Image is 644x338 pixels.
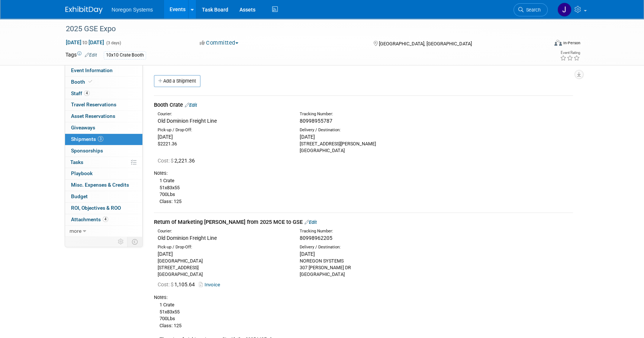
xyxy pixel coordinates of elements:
td: Tags [65,51,97,59]
img: ExhibitDay [65,6,103,14]
a: Sponsorships [65,145,142,157]
img: Johana Gil [557,3,571,17]
span: Noregon Systems [112,7,153,13]
img: Format-Inperson.png [554,40,562,46]
div: [DATE] [300,133,431,141]
a: Playbook [65,168,142,179]
div: Courier: [158,228,289,234]
a: Event Information [65,65,142,76]
a: Edit [185,102,197,108]
div: [DATE] [300,250,431,258]
div: Event Rating [560,51,580,55]
span: Budget [71,193,88,199]
div: [STREET_ADDRESS][PERSON_NAME] [GEOGRAPHIC_DATA] [300,141,431,154]
div: [DATE] [158,133,289,141]
div: Booth Crate [154,101,573,109]
a: Misc. Expenses & Credits [65,180,142,191]
div: Delivery / Destination: [300,127,431,133]
span: Booth [71,79,94,85]
a: Budget [65,191,142,202]
div: Old Dominion Freight Line [158,234,289,242]
div: Event Format [504,39,580,50]
i: Booth reservation complete [88,80,92,84]
span: 1,105.64 [158,281,198,287]
td: Personalize Event Tab Strip [115,237,128,247]
span: ROI, Objectives & ROO [71,205,121,211]
div: Delivery / Destination: [300,244,431,250]
a: Edit [85,52,97,58]
span: Event Information [71,67,113,73]
span: more [70,228,81,234]
span: Misc. Expenses & Credits [71,182,129,188]
a: Giveaways [65,122,142,133]
span: Tasks [70,159,83,165]
div: 2025 GSE Expo [63,22,537,36]
span: Cost: $ [158,281,174,287]
a: Tasks [65,157,142,168]
span: [GEOGRAPHIC_DATA], [GEOGRAPHIC_DATA] [379,41,471,46]
span: Travel Reservations [71,102,116,107]
a: Staff4 [65,88,142,99]
span: Playbook [71,170,93,176]
button: Committed [197,39,241,47]
a: Asset Reservations [65,111,142,122]
a: Edit [305,219,317,225]
span: 4 [103,216,108,222]
a: Booth [65,77,142,88]
div: 1 Crate 51x83x55 700Lbs Class: 125 [154,177,573,205]
a: ROI, Objectives & ROO [65,203,142,214]
div: [GEOGRAPHIC_DATA] [STREET_ADDRESS] [GEOGRAPHIC_DATA] [158,258,289,278]
a: Attachments4 [65,214,142,225]
span: Asset Reservations [71,113,115,119]
div: Courier: [158,111,289,117]
div: [DATE] [158,250,289,258]
span: [DATE] [DATE] [65,39,104,46]
div: Tracking Number: [300,111,466,117]
a: Invoice [199,282,223,287]
a: Search [513,3,548,16]
a: Travel Reservations [65,99,142,110]
span: Giveaways [71,125,95,131]
div: NOREGON SYSTEMS 307 [PERSON_NAME] DR [GEOGRAPHIC_DATA] [300,258,431,278]
a: Shipments3 [65,134,142,145]
span: 80998955787 [300,118,332,124]
span: to [81,39,88,45]
div: $2221.36 [158,141,289,147]
span: (3 days) [106,41,121,45]
span: Attachments [71,216,108,222]
div: Tracking Number: [300,228,466,234]
div: Old Dominion Freight Line [158,117,289,125]
div: Pick-up / Drop-Off: [158,244,289,250]
a: Add a Shipment [154,75,200,87]
a: more [65,226,142,237]
span: Cost: $ [158,158,174,164]
td: Toggle Event Tabs [128,237,143,247]
div: Notes: [154,170,573,177]
div: Return of Marketing [PERSON_NAME] from 2025 MCE to GSE [154,218,573,226]
span: 3 [98,136,103,142]
span: 80998962205 [300,235,332,241]
div: In-Person [563,40,580,46]
span: Search [524,7,541,13]
div: Pick-up / Drop-Off: [158,127,289,133]
div: Notes: [154,294,573,301]
span: Shipments [71,136,103,142]
span: Staff [71,90,90,96]
span: 2,221.36 [158,158,198,164]
span: 4 [84,90,90,96]
div: 10x10 Crate Booth [104,51,146,59]
span: Sponsorships [71,148,103,154]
